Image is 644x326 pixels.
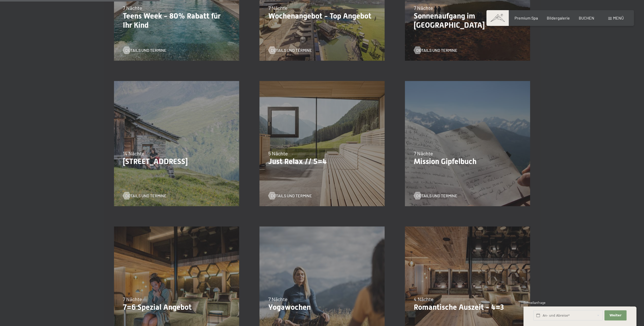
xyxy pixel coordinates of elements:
[268,150,288,156] span: 5 Nächte
[125,47,167,53] span: Details und Termine
[268,303,376,312] p: Yogawochen
[268,193,312,199] a: Details und Termine
[123,303,230,312] p: 7=6 Spezial Angebot
[268,157,376,166] p: Just Relax // 5=4
[123,11,230,30] p: Teens Week - 80% Rabatt für Ihr Kind
[414,303,521,312] p: Romantische Auszeit - 4=3
[271,193,312,199] span: Details und Termine
[579,15,594,20] a: BUCHEN
[414,150,433,156] span: 7 Nächte
[123,5,142,11] span: 7 Nächte
[523,301,546,305] span: Schnellanfrage
[123,193,167,199] a: Details und Termine
[414,296,434,302] span: 4 Nächte
[416,47,457,53] span: Details und Termine
[271,47,312,53] span: Details und Termine
[613,15,624,20] span: Menü
[125,193,167,199] span: Details und Termine
[547,15,570,20] a: Bildergalerie
[414,47,457,53] a: Details und Termine
[123,47,167,53] a: Details und Termine
[268,11,376,21] p: Wochenangebot - Top Angebot
[604,310,626,321] button: Weiter
[268,47,312,53] a: Details und Termine
[414,5,433,11] span: 7 Nächte
[123,150,144,156] span: 14 Nächte
[414,11,521,30] p: Sonnenaufgang im [GEOGRAPHIC_DATA]
[416,193,457,199] span: Details und Termine
[123,296,142,302] span: 7 Nächte
[268,5,288,11] span: 7 Nächte
[514,15,538,20] a: Premium Spa
[609,313,621,318] span: Weiter
[414,193,457,199] a: Details und Termine
[123,157,230,166] p: [STREET_ADDRESS]
[268,296,288,302] span: 7 Nächte
[414,157,521,166] p: Mission Gipfelbuch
